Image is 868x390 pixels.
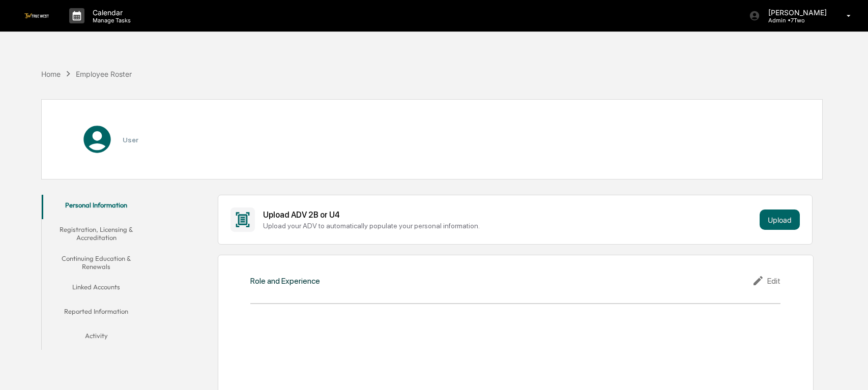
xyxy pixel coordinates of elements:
[760,17,832,24] p: Admin • 7Two
[760,8,832,17] p: [PERSON_NAME]
[123,136,138,144] h3: User
[760,209,800,230] button: Upload
[263,222,756,230] div: Upload your ADV to automatically populate your personal information.
[84,17,136,24] p: Manage Tasks
[42,248,151,277] button: Continuing Education & Renewals
[42,301,151,325] button: Reported Information
[42,195,151,350] div: secondary tabs example
[752,275,780,287] div: Edit
[84,8,136,17] p: Calendar
[42,277,151,301] button: Linked Accounts
[42,195,151,219] button: Personal Information
[42,219,151,248] button: Registration, Licensing & Accreditation
[250,276,320,286] div: Role and Experience
[41,70,61,78] div: Home
[42,325,151,350] button: Activity
[76,70,132,78] div: Employee Roster
[263,210,756,220] div: Upload ADV 2B or U4
[24,13,49,18] img: logo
